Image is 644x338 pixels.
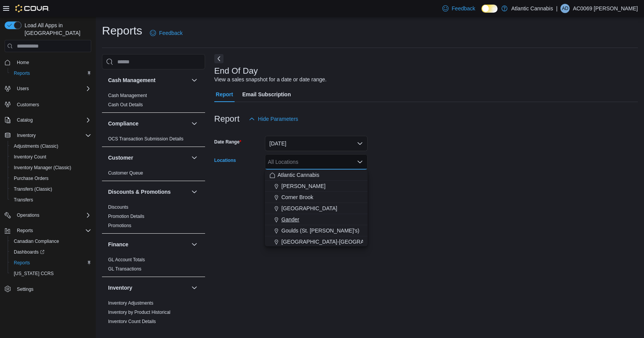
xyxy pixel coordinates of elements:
[14,70,30,76] span: Reports
[108,223,131,228] a: Promotions
[108,93,147,98] a: Cash Management
[108,300,153,306] span: Inventory Adjustments
[265,214,368,225] button: Gander
[102,91,205,112] div: Cash Management
[265,170,368,181] button: Atlantic Cannabis
[2,57,94,68] button: Home
[108,154,188,162] button: Customer
[14,249,44,255] span: Dashboards
[14,100,42,109] a: Customers
[108,76,188,84] button: Cash Management
[11,142,91,151] span: Adjustments (Classic)
[108,102,143,108] span: Cash Out Details
[108,154,133,162] h3: Customer
[108,310,171,315] a: Inventory by Product Historical
[108,241,128,248] h3: Finance
[11,195,36,204] a: Transfers
[108,300,153,306] a: Inventory Adjustments
[265,170,368,292] div: Choose from the following options
[11,69,91,78] span: Reports
[108,318,156,325] span: Inventory Count Details
[11,237,62,246] a: Canadian Compliance
[11,247,48,257] a: Dashboards
[14,260,30,266] span: Reports
[11,185,55,194] a: Transfers (Classic)
[14,211,43,220] button: Operations
[357,159,363,165] button: Close list of options
[108,213,145,219] span: Promotion Details
[11,195,91,204] span: Transfers
[108,136,184,142] span: OCS Transaction Submission Details
[17,132,36,138] span: Inventory
[17,212,39,218] span: Operations
[265,225,368,236] button: Goulds (St. [PERSON_NAME]'s)
[8,152,94,162] button: Inventory Count
[5,54,91,315] nav: Complex example
[481,5,498,13] input: Dark Mode
[17,286,33,292] span: Settings
[102,203,205,233] div: Discounts & Promotions
[108,170,143,176] a: Customer Queue
[8,247,94,257] a: Dashboards
[17,86,29,92] span: Users
[281,193,313,201] span: Corner Brook
[102,168,205,181] div: Customer
[190,153,199,162] button: Customer
[14,84,32,93] button: Users
[159,29,182,37] span: Feedback
[190,119,199,128] button: Compliance
[281,182,325,190] span: [PERSON_NAME]
[2,210,94,221] button: Operations
[108,120,188,127] button: Compliance
[2,115,94,125] button: Catalog
[14,211,91,220] span: Operations
[265,181,368,192] button: [PERSON_NAME]
[214,114,240,124] h3: Report
[573,4,638,13] p: AC0069 [PERSON_NAME]
[8,141,94,152] button: Adjustments (Classic)
[14,238,59,244] span: Canadian Compliance
[2,225,94,236] button: Reports
[108,284,132,292] h3: Inventory
[214,76,327,84] div: View a sales snapshot for a date or date range.
[14,143,58,149] span: Adjustments (Classic)
[265,203,368,214] button: [GEOGRAPHIC_DATA]
[14,186,52,192] span: Transfers (Classic)
[242,87,291,102] span: Email Subscription
[11,142,61,151] a: Adjustments (Classic)
[11,269,57,278] a: [US_STATE] CCRS
[147,25,186,41] a: Feedback
[108,170,143,176] span: Customer Queue
[8,68,94,79] button: Reports
[14,99,91,109] span: Customers
[214,157,236,163] label: Locations
[246,111,301,127] button: Hide Parameters
[190,187,199,196] button: Discounts & Promotions
[190,76,199,85] button: Cash Management
[14,165,71,171] span: Inventory Manager (Classic)
[11,163,74,172] a: Inventory Manager (Classic)
[214,54,223,63] button: Next
[11,152,49,162] a: Inventory Count
[560,4,570,13] div: AC0069 Dwyer Samantha
[8,268,94,279] button: [US_STATE] CCRS
[265,192,368,203] button: Corner Brook
[14,115,36,125] button: Catalog
[8,257,94,268] button: Reports
[190,240,199,249] button: Finance
[102,134,205,147] div: Compliance
[11,269,91,278] span: Washington CCRS
[265,236,368,247] button: [GEOGRAPHIC_DATA]-[GEOGRAPHIC_DATA]
[102,23,142,38] h1: Reports
[8,173,94,184] button: Purchase Orders
[258,115,298,123] span: Hide Parameters
[8,184,94,195] button: Transfers (Classic)
[108,223,131,229] span: Promotions
[21,21,91,37] span: Load All Apps in [GEOGRAPHIC_DATA]
[11,174,91,183] span: Purchase Orders
[190,283,199,292] button: Inventory
[17,102,39,108] span: Customers
[281,227,359,234] span: Goulds (St. [PERSON_NAME]'s)
[108,266,141,272] span: GL Transactions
